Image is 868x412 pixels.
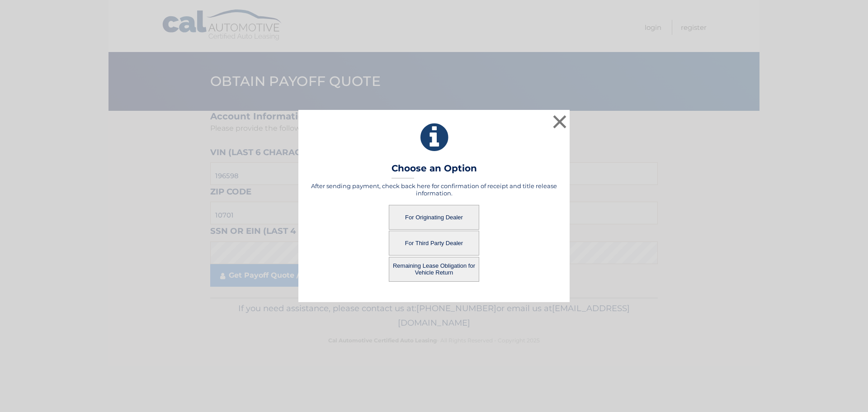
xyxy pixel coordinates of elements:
button: For Originating Dealer [389,205,479,230]
h5: After sending payment, check back here for confirmation of receipt and title release information. [310,182,558,197]
button: For Third Party Dealer [389,231,479,256]
h3: Choose an Option [392,163,477,179]
button: Remaining Lease Obligation for Vehicle Return [389,257,479,282]
button: × [551,113,569,131]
